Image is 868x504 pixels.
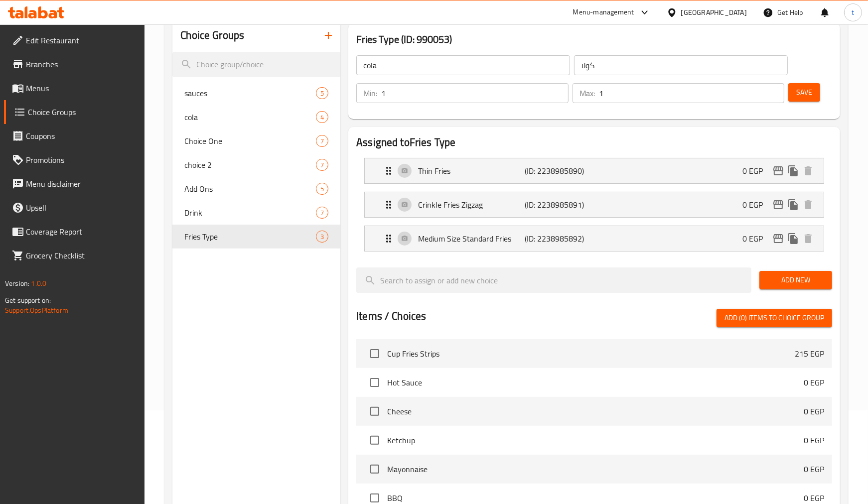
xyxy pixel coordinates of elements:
button: Add New [759,271,832,289]
a: Upsell [4,196,145,220]
span: sauces [184,87,316,99]
a: Coverage Report [4,220,145,244]
span: Ketchup [387,434,804,446]
p: Thin Fries [418,165,525,177]
p: 0 EGP [804,492,824,504]
span: Select choice [364,401,385,422]
div: Expand [365,192,824,217]
p: 0 EGP [804,405,824,417]
button: edit [771,197,786,212]
span: 4 [316,113,328,122]
p: Crinkle Fries Zigzag [418,199,525,211]
input: search [172,52,340,77]
span: Get support on: [5,294,51,307]
span: Mayonnaise [387,463,804,475]
span: Upsell [26,202,137,214]
a: Branches [4,52,145,76]
a: Grocery Checklist [4,244,145,267]
a: Coupons [4,124,145,148]
span: Branches [26,58,137,70]
div: Choices [316,111,328,123]
a: Support.OpsPlatform [5,304,68,317]
button: duplicate [786,163,801,178]
div: Add Ons5 [172,177,340,201]
span: Select choice [364,459,385,480]
span: Coverage Report [26,226,137,238]
h2: Choice Groups [180,28,244,43]
li: Expand [356,154,832,188]
span: choice 2 [184,159,316,171]
span: Add New [767,274,824,286]
span: Choice One [184,135,316,147]
a: Edit Restaurant [4,28,145,52]
span: Grocery Checklist [26,250,137,261]
span: 7 [316,136,328,146]
button: Save [788,83,820,102]
button: delete [801,163,816,178]
span: Choice Groups [28,106,137,118]
span: Cup Fries Strips [387,348,795,360]
p: 0 EGP [804,434,824,446]
p: Medium Size Standard Fries [418,233,525,245]
span: 5 [316,89,328,98]
div: Choices [316,159,328,171]
p: 0 EGP [804,377,824,388]
button: duplicate [786,231,801,246]
span: t [852,7,854,18]
p: 0 EGP [742,233,771,245]
span: Select choice [364,372,385,393]
button: delete [801,197,816,212]
div: cola4 [172,105,340,129]
span: Select choice [364,343,385,364]
span: Menus [26,82,137,94]
div: Choices [316,231,328,243]
li: Expand [356,222,832,255]
div: Fries Type3 [172,225,340,249]
div: Choices [316,207,328,219]
span: cola [184,111,316,123]
li: Expand [356,188,832,222]
span: 1.0.0 [31,277,46,290]
button: delete [801,231,816,246]
h2: Items / Choices [356,309,426,324]
div: Choices [316,87,328,99]
a: Menu disclaimer [4,172,145,196]
div: sauces5 [172,81,340,105]
span: Menu disclaimer [26,178,137,190]
input: search [356,267,751,293]
span: Fries Type [184,231,316,243]
span: BBQ [387,492,804,504]
p: 0 EGP [742,199,771,211]
p: 215 EGP [795,348,824,360]
button: edit [771,231,786,246]
span: Version: [5,277,29,290]
span: Drink [184,207,316,219]
span: Hot Sauce [387,377,804,388]
a: Choice Groups [4,100,145,124]
h2: Assigned to Fries Type [356,135,832,150]
div: Drink7 [172,201,340,225]
p: Min: [363,87,377,99]
div: Menu-management [573,6,634,18]
p: Max: [579,87,595,99]
span: 3 [316,232,328,242]
button: duplicate [786,197,801,212]
button: edit [771,163,786,178]
span: 5 [316,184,328,194]
a: Menus [4,76,145,100]
div: choice 27 [172,153,340,177]
span: 7 [316,208,328,218]
span: 7 [316,160,328,170]
p: (ID: 2238985891) [525,199,596,211]
div: Expand [365,226,824,251]
span: Edit Restaurant [26,34,137,46]
p: 0 EGP [804,463,824,475]
button: Add (0) items to choice group [717,309,832,327]
div: Expand [365,158,824,183]
div: Choice One7 [172,129,340,153]
a: Promotions [4,148,145,172]
p: 0 EGP [742,165,771,177]
span: Add (0) items to choice group [724,312,824,324]
p: (ID: 2238985890) [525,165,596,177]
div: [GEOGRAPHIC_DATA] [681,7,747,18]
